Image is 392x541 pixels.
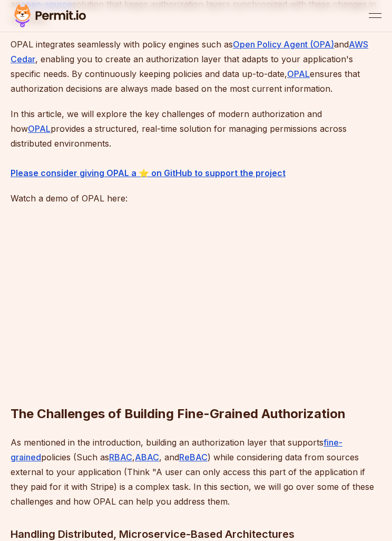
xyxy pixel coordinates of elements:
h2: The Challenges of Building Fine-Grained Authorization [11,363,381,422]
a: ⁠Please consider giving OPAL a ⭐ on GitHub to support the project [11,168,286,178]
p: Watch a demo of OPAL here: [11,191,381,206]
p: As mentioned in the introduction, building an authorization layer that supports policies (Such as... [11,435,381,509]
p: OPAL integrates seamlessly with policy engines such as and , enabling you to create an authorizat... [11,37,381,96]
a: OPAL [28,123,51,134]
a: RBAC [109,452,132,462]
p: In this article, we will explore the key challenges of modern authorization and how provides a st... [11,107,381,180]
button: open menu [369,9,381,22]
a: ReBAC [179,452,208,462]
iframe: https://www.youtube.com/embed/IkR6EGY3QfM?si=oQCHDv5zqlbMkFnL [11,216,306,382]
img: Permit logo [11,2,90,30]
a: ABAC [135,452,159,462]
a: OPAL [287,69,310,79]
a: Open Policy Agent (OPA) [233,39,334,50]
